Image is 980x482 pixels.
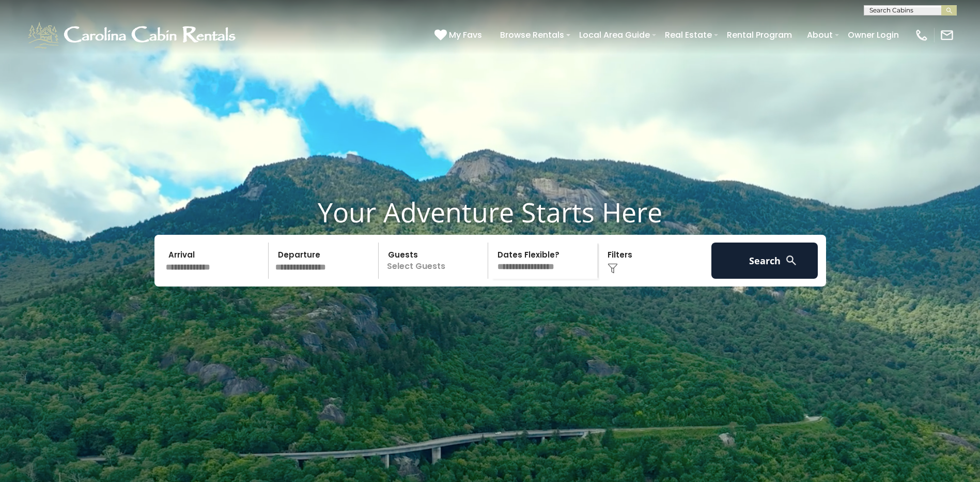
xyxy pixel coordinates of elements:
button: Search [711,243,818,279]
a: Local Area Guide [574,26,655,44]
p: Select Guests [382,243,488,279]
a: Real Estate [660,26,717,44]
a: Browse Rentals [495,26,569,44]
img: search-regular-white.png [785,254,798,267]
h1: Your Adventure Starts Here [8,196,972,228]
img: filter--v1.png [608,263,618,274]
img: White-1-1-2.png [26,20,240,51]
span: My Favs [449,28,482,41]
img: phone-regular-white.png [914,28,929,42]
a: Rental Program [722,26,797,44]
img: mail-regular-white.png [940,28,954,42]
a: Owner Login [843,26,904,44]
a: About [802,26,838,44]
a: My Favs [434,28,485,42]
